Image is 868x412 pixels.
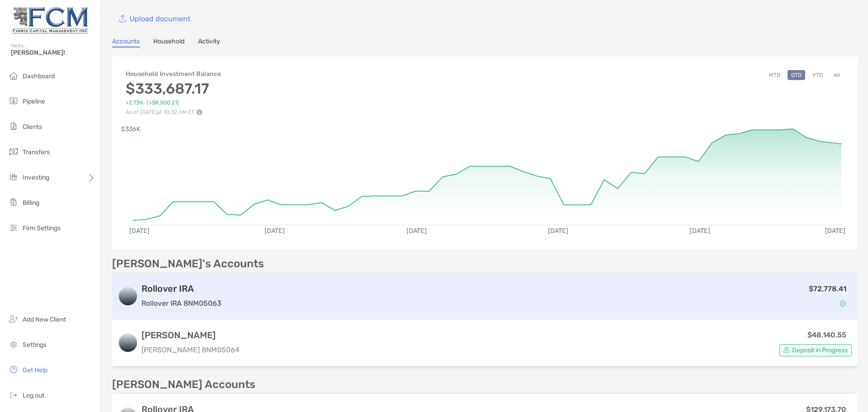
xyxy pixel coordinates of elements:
[8,146,19,157] img: transfers icon
[126,70,221,78] h4: Household Investment Balance
[8,389,19,400] img: logout icon
[548,227,568,235] text: [DATE]
[23,341,47,349] span: Settings
[765,70,784,80] button: MTD
[196,109,203,115] img: Performance Info
[8,171,19,182] img: investing icon
[8,95,19,106] img: pipeline icon
[112,379,255,390] p: [PERSON_NAME] Accounts
[840,300,846,307] img: Account Status icon
[23,392,44,399] span: Log out
[830,70,844,80] button: All
[147,99,179,106] span: ( +$8,500.21 )
[807,329,846,341] p: $48,140.55
[11,4,90,36] img: Zoe Logo
[126,109,221,115] p: As of [DATE] at 10:32 AM ET
[112,9,197,28] a: Upload document
[112,258,264,270] p: [PERSON_NAME]'s Accounts
[23,316,66,323] span: Add New Client
[121,125,141,133] text: $336K
[198,38,220,47] a: Activity
[112,38,140,47] a: Accounts
[23,123,42,131] span: Clients
[8,197,19,208] img: billing icon
[690,227,710,235] text: [DATE]
[129,227,150,235] text: [DATE]
[23,148,50,156] span: Transfers
[23,224,61,232] span: Firm Settings
[23,199,39,207] span: Billing
[8,70,19,81] img: dashboard icon
[23,98,45,105] span: Pipeline
[8,222,19,233] img: firm-settings icon
[11,49,95,57] span: [PERSON_NAME]!
[142,344,240,355] p: [PERSON_NAME] 8NM05064
[8,339,19,350] img: settings icon
[142,283,222,294] h3: Rollover IRA
[8,121,19,132] img: clients icon
[119,334,137,352] img: logo account
[153,38,184,47] a: Household
[23,72,55,80] span: Dashboard
[406,227,427,235] text: [DATE]
[809,70,826,80] button: YTD
[119,287,137,305] img: logo account
[142,330,240,341] h3: [PERSON_NAME]
[126,80,221,97] h3: $333,687.17
[119,15,126,23] img: button icon
[264,227,285,235] text: [DATE]
[825,227,845,235] text: [DATE]
[792,348,848,353] span: Deposit in Progress
[142,298,222,309] p: Rollover IRA 8NM05063
[783,347,790,353] img: Account Status icon
[8,364,19,375] img: get-help icon
[788,70,805,80] button: QTD
[809,283,846,294] p: $72,778.41
[23,366,47,374] span: Get Help
[23,174,49,181] span: Investing
[8,313,19,324] img: add_new_client icon
[126,99,143,106] span: +2.73%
